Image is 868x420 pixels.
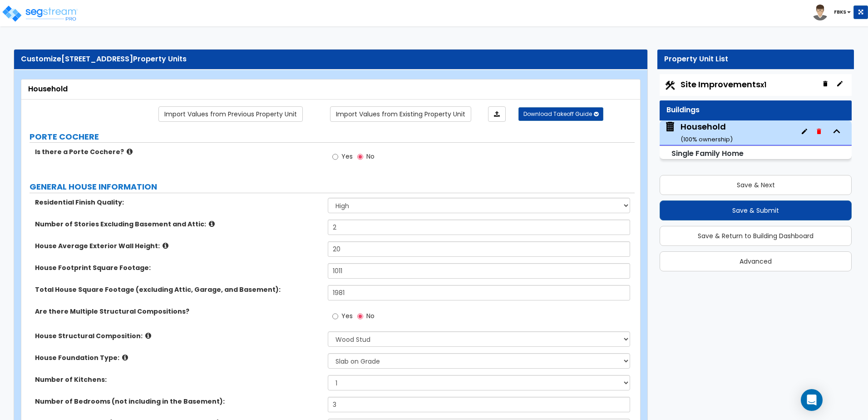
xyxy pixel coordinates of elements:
a: Import the dynamic attribute values from previous properties. [158,106,303,122]
label: House Footprint Square Footage: [35,263,321,272]
i: click for more info! [145,332,151,339]
small: ( 100 % ownership) [681,135,733,144]
img: avatar.png [812,5,828,20]
div: Buildings [666,105,845,115]
input: Yes [332,152,338,162]
span: Site Improvements [681,79,766,90]
label: Number of Bedrooms (not including in the Basement): [35,397,321,406]
button: Save & Submit [660,200,852,220]
div: Property Unit List [664,54,847,65]
button: Download Takeoff Guide [518,107,603,121]
div: Household [28,84,633,95]
img: building.svg [664,121,676,133]
label: Number of Stories Excluding Basement and Attic: [35,220,321,229]
span: Yes [341,311,353,320]
label: GENERAL HOUSE INFORMATION [30,181,635,193]
img: Construction.png [664,80,676,91]
span: No [366,152,375,161]
label: Is there a Porte Cochere? [35,147,321,156]
label: House Structural Composition: [35,331,321,340]
input: Yes [332,311,338,321]
button: Advanced [660,251,852,271]
img: logo_pro_r.png [1,5,79,23]
label: House Foundation Type: [35,353,321,362]
span: Household [664,121,733,144]
label: Number of Kitchens: [35,375,321,384]
i: click for more info! [209,220,215,227]
b: FBKS [834,9,846,15]
span: No [366,311,375,320]
small: Single Family Home [671,148,744,159]
button: Save & Return to Building Dashboard [660,226,852,246]
div: Open Intercom Messenger [801,389,823,411]
label: House Average Exterior Wall Height: [35,241,321,250]
input: No [357,152,363,162]
label: Are there Multiple Structural Compositions? [35,307,321,316]
button: Save & Next [660,175,852,195]
a: Import the dynamic attribute values from existing properties. [330,106,471,122]
a: Import the dynamic attributes value through Excel sheet [488,106,506,122]
i: click for more info! [122,354,128,361]
div: Household [681,121,733,144]
i: click for more info! [127,148,133,155]
input: No [357,311,363,321]
span: Download Takeoff Guide [523,110,592,118]
span: Yes [341,152,353,161]
label: Total House Square Footage (excluding Attic, Garage, and Basement): [35,285,321,294]
small: x1 [760,80,766,90]
span: [STREET_ADDRESS] [61,54,133,64]
i: click for more info! [163,242,168,249]
label: Residential Finish Quality: [35,198,321,207]
label: PORTE COCHERE [30,131,635,143]
div: Customize Property Units [21,54,641,65]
